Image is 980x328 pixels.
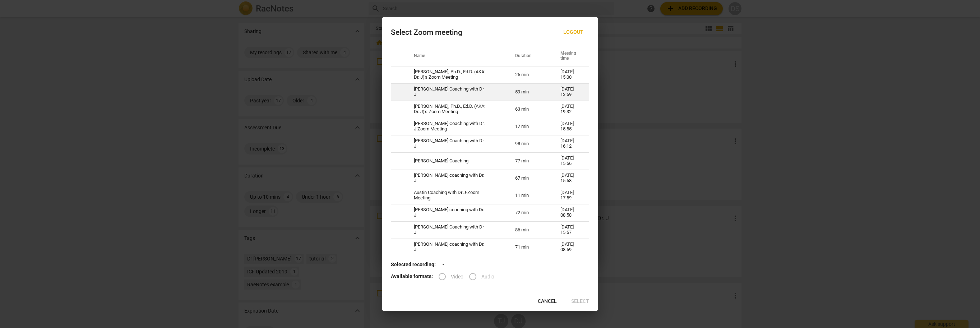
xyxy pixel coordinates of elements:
[405,239,507,256] td: [PERSON_NAME] coaching with Dr. J
[507,46,552,66] th: Duration
[552,239,589,256] td: [DATE] 08:59
[405,152,507,170] td: [PERSON_NAME] Coaching
[405,101,507,118] td: [PERSON_NAME], Ph.D., Ed.D. (AKA: Dr. J)'s Zoom Meeting
[507,239,552,256] td: 71 min
[552,101,589,118] td: [DATE] 19:32
[507,187,552,204] td: 11 min
[405,83,507,101] td: [PERSON_NAME] Coaching with Dr J
[507,118,552,135] td: 17 min
[552,135,589,152] td: [DATE] 16:12
[405,46,507,66] th: Name
[391,28,462,37] div: Select Zoom meeting
[507,170,552,187] td: 67 min
[507,66,552,83] td: 25 min
[552,46,589,66] th: Meeting time
[552,66,589,83] td: [DATE] 15:00
[405,135,507,152] td: [PERSON_NAME] Coaching with Dr J
[391,261,589,268] p: -
[558,26,589,39] button: Logout
[552,170,589,187] td: [DATE] 15:58
[552,187,589,204] td: [DATE] 17:59
[451,273,463,281] span: Video
[552,83,589,101] td: [DATE] 13:59
[405,170,507,187] td: [PERSON_NAME] coaching with Dr. J
[507,101,552,118] td: 63 min
[507,135,552,152] td: 98 min
[552,152,589,170] td: [DATE] 15:56
[405,66,507,83] td: [PERSON_NAME], Ph.D., Ed.D. (AKA: Dr. J)'s Zoom Meeting
[507,204,552,221] td: 72 min
[552,118,589,135] td: [DATE] 15:55
[507,83,552,101] td: 59 min
[439,273,500,279] div: File type
[507,152,552,170] td: 77 min
[405,204,507,221] td: [PERSON_NAME] coaching with Dr. J
[481,273,494,281] span: Audio
[405,187,507,204] td: Austin Coaching with Dr J-Zoom Meeting
[538,298,557,305] span: Cancel
[507,221,552,239] td: 86 min
[405,118,507,135] td: [PERSON_NAME] Coaching with Dr. J Zoom Meeting
[563,29,583,36] span: Logout
[391,262,436,267] b: Selected recording:
[552,221,589,239] td: [DATE] 15:57
[532,295,563,308] button: Cancel
[391,273,433,279] b: Available formats:
[405,221,507,239] td: [PERSON_NAME] Coaching with Dr J
[552,204,589,221] td: [DATE] 08:58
